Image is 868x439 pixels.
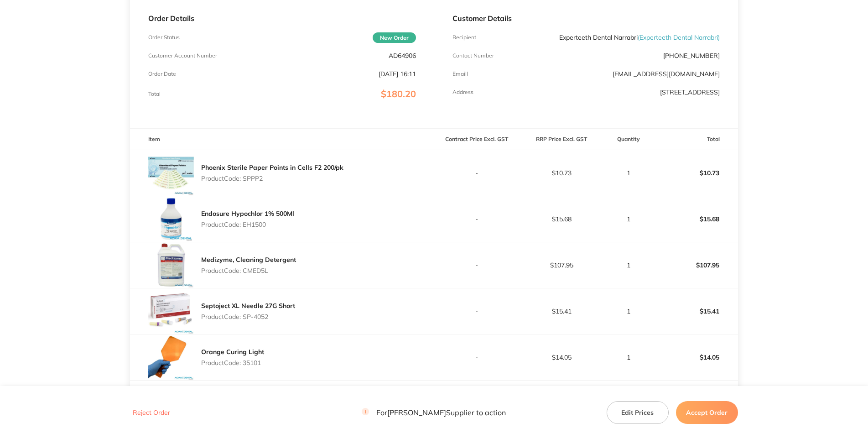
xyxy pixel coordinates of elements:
[604,261,652,269] p: 1
[201,302,295,310] a: Septoject XL Needle 27G Short
[201,348,264,356] a: Orange Curing Light
[604,308,652,315] p: 1
[201,313,295,320] p: Product Code: SP-4052
[434,129,519,150] th: Contract Price Excl. GST
[379,70,416,78] p: [DATE] 16:11
[519,129,604,150] th: RRP Price Excl. GST
[201,175,343,182] p: Product Code: SPPP2
[201,359,264,366] p: Product Code: 35101
[653,346,738,368] p: $14.05
[653,254,738,276] p: $107.95
[604,215,652,223] p: 1
[604,169,652,177] p: 1
[201,163,343,172] a: Phoenix Sterile Paper Points in Cells F2 200/pk
[435,169,519,177] p: -
[520,261,603,269] p: $107.95
[435,354,519,361] p: -
[520,308,603,315] p: $15.41
[520,169,603,177] p: $10.73
[130,409,173,417] button: Reject Order
[452,14,720,22] p: Customer Details
[148,52,217,59] p: Customer Account Number
[381,88,416,99] span: $180.20
[607,401,669,424] button: Edit Prices
[520,354,603,361] p: $14.05
[373,32,416,43] span: New Order
[148,150,194,196] img: bDZ6M2dxNA
[660,89,720,96] p: [STREET_ADDRESS]
[148,34,180,41] p: Order Status
[201,267,296,274] p: Product Code: CMED5L
[520,215,603,223] p: $15.68
[452,71,468,77] p: Emaill
[663,52,720,59] p: [PHONE_NUMBER]
[638,33,720,42] span: ( Experteeth Dental Narrabri )
[452,34,476,41] p: Recipient
[148,14,416,22] p: Order Details
[148,334,194,380] img: cjR1aTY2cw
[201,209,294,218] a: Endosure Hypochlor 1% 500Ml
[148,91,161,97] p: Total
[389,52,416,59] p: AD64906
[653,129,738,150] th: Total
[362,408,506,417] p: For [PERSON_NAME] Supplier to action
[676,401,738,424] button: Accept Order
[435,308,519,315] p: -
[604,354,652,361] p: 1
[452,89,473,95] p: Address
[452,52,494,59] p: Contact Number
[435,261,519,269] p: -
[148,71,176,77] p: Order Date
[130,129,434,150] th: Item
[653,300,738,322] p: $15.41
[148,242,194,288] img: a3Z6Znk1dA
[435,215,519,223] p: -
[201,256,296,264] a: Medizyme, Cleaning Detergent
[148,196,194,242] img: cGZzYjlrNg
[604,129,653,150] th: Quantity
[559,34,720,41] p: Experteeth Dental Narrabri
[130,380,434,408] td: Message: -
[653,162,738,184] p: $10.73
[201,221,294,228] p: Product Code: EH1500
[613,70,720,78] a: [EMAIL_ADDRESS][DOMAIN_NAME]
[148,288,194,334] img: NDg2ZmlzYg
[653,208,738,230] p: $15.68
